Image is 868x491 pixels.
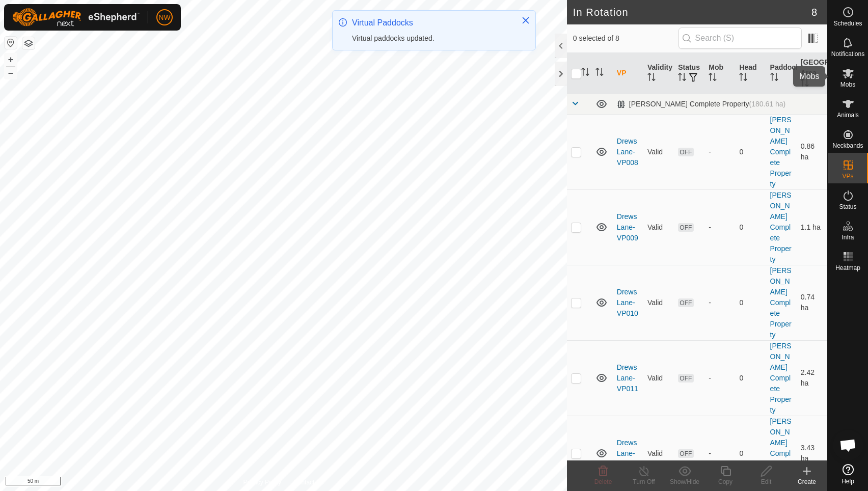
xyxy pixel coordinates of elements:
h2: In Rotation [573,6,811,18]
td: Valid [643,340,674,416]
div: - [709,448,731,459]
th: VP [613,53,643,94]
td: 0 [735,189,766,265]
p-sorticon: Activate to sort [709,74,717,83]
div: - [709,297,731,308]
p-sorticon: Activate to sort [770,74,778,83]
button: – [5,67,17,79]
span: VPs [842,173,853,179]
button: Close [519,13,533,28]
td: Valid [643,189,674,265]
span: NW [158,12,170,23]
a: DrewsLane-VP008 [617,137,638,167]
th: Validity [643,53,674,94]
th: [GEOGRAPHIC_DATA] Area [797,53,827,94]
td: 2.42 ha [797,340,827,416]
div: Copy [705,477,746,486]
p-sorticon: Activate to sort [595,69,604,77]
p-sorticon: Activate to sort [581,69,589,77]
td: 0 [735,265,766,340]
div: Virtual paddocks updated. [352,33,511,44]
td: 0 [735,114,766,189]
div: [PERSON_NAME] Complete Property [617,100,785,108]
a: Contact Us [293,478,323,487]
span: OFF [678,374,693,383]
button: + [5,53,17,66]
p-sorticon: Activate to sort [739,74,747,83]
a: [PERSON_NAME] Complete Property [770,342,792,414]
img: Gallagher Logo [12,8,140,26]
a: Privacy Policy [243,478,281,487]
span: Neckbands [832,143,863,149]
td: 0 [735,340,766,416]
th: Status [674,53,704,94]
span: OFF [678,148,693,156]
span: Heatmap [835,265,860,271]
p-sorticon: Activate to sort [647,74,656,83]
a: DrewsLane-VP012 [617,439,638,468]
span: Status [839,204,856,210]
a: DrewsLane-VP011 [617,363,638,393]
a: DrewsLane-VP009 [617,212,638,242]
td: 0.74 ha [797,265,827,340]
span: Schedules [833,20,862,26]
a: [PERSON_NAME] Complete Property [770,116,792,188]
span: Help [842,478,854,484]
div: Open chat [833,430,863,460]
td: Valid [643,114,674,189]
th: Paddock [766,53,797,94]
a: [PERSON_NAME] Complete Property [770,417,792,489]
span: Notifications [831,51,864,57]
div: Turn Off [623,477,664,486]
td: Valid [643,265,674,340]
p-sorticon: Activate to sort [678,74,686,83]
div: Show/Hide [664,477,705,486]
span: OFF [678,449,693,458]
span: (180.61 ha) [749,100,786,108]
div: Create [786,477,827,486]
td: 1.1 ha [797,189,827,265]
span: Delete [594,478,612,485]
td: 3.43 ha [797,416,827,491]
div: - [709,222,731,233]
span: 0 selected of 8 [573,33,679,44]
span: OFF [678,223,693,232]
span: 8 [811,5,817,20]
span: Infra [842,234,854,240]
button: Reset Map [5,37,17,49]
input: Search (S) [679,28,802,49]
span: OFF [678,298,693,307]
div: - [709,147,731,157]
button: Map Layers [22,37,35,49]
th: Head [735,53,766,94]
td: 0.86 ha [797,114,827,189]
div: - [709,373,731,384]
td: 0 [735,416,766,491]
p-sorticon: Activate to sort [801,80,809,88]
span: Animals [837,112,859,118]
a: [PERSON_NAME] Complete Property [770,191,792,263]
a: DrewsLane-VP010 [617,288,638,317]
a: [PERSON_NAME] Complete Property [770,266,792,339]
div: Edit [746,477,786,486]
td: Valid [643,416,674,491]
span: Mobs [840,81,855,88]
th: Mob [704,53,735,94]
a: Help [828,460,868,488]
div: Virtual Paddocks [352,17,511,29]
